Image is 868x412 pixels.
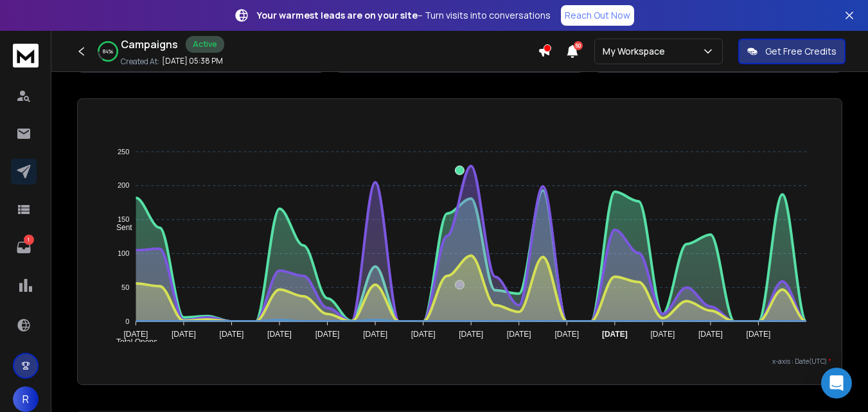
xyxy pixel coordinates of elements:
tspan: 150 [118,215,129,223]
a: Reach Out Now [561,5,634,26]
p: Created At: [121,57,159,67]
tspan: [DATE] [747,330,771,339]
tspan: [DATE] [411,330,436,339]
p: x-axis : Date(UTC) [88,357,831,366]
span: 50 [574,41,583,50]
tspan: [DATE] [220,330,244,339]
div: Active [186,36,224,53]
tspan: [DATE] [507,330,531,339]
tspan: [DATE] [315,330,340,339]
span: Total Opens [107,337,157,346]
tspan: 100 [118,249,129,257]
h1: Campaigns [121,37,178,52]
p: – Turn visits into conversations [257,9,551,22]
tspan: [DATE] [123,330,148,339]
tspan: [DATE] [698,330,723,339]
tspan: 50 [121,283,129,291]
tspan: [DATE] [267,330,292,339]
p: My Workspace [603,45,670,58]
button: R [13,386,39,412]
span: Sent [107,223,132,232]
p: Get Free Credits [765,45,837,58]
tspan: 0 [125,318,129,325]
p: 1 [24,235,34,245]
tspan: 250 [118,148,129,156]
tspan: [DATE] [459,330,483,339]
p: 84 % [103,48,113,55]
tspan: 200 [118,182,129,190]
p: [DATE] 05:38 PM [162,56,223,66]
p: Reach Out Now [565,9,630,22]
tspan: [DATE] [172,330,196,339]
tspan: [DATE] [602,330,628,339]
tspan: [DATE] [554,330,579,339]
img: logo [13,44,39,67]
div: Open Intercom Messenger [821,368,852,399]
button: Get Free Credits [738,39,846,64]
tspan: [DATE] [651,330,675,339]
a: 1 [11,235,37,260]
tspan: [DATE] [363,330,387,339]
strong: Your warmest leads are on your site [257,9,418,21]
